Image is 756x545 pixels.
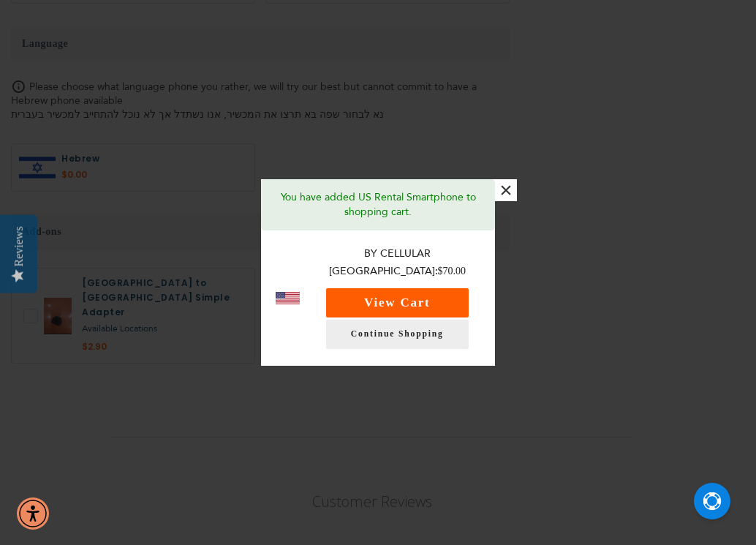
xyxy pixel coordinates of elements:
[12,226,26,266] div: Reviews
[17,497,49,530] div: Accessibility Menu
[326,288,469,317] button: View Cart
[326,320,469,349] a: Continue Shopping
[495,179,517,201] button: ×
[314,245,481,281] p: By Cellular [GEOGRAPHIC_DATA]:
[438,266,466,277] span: $70.00
[272,190,484,219] p: You have added US Rental Smartphone to shopping cart.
